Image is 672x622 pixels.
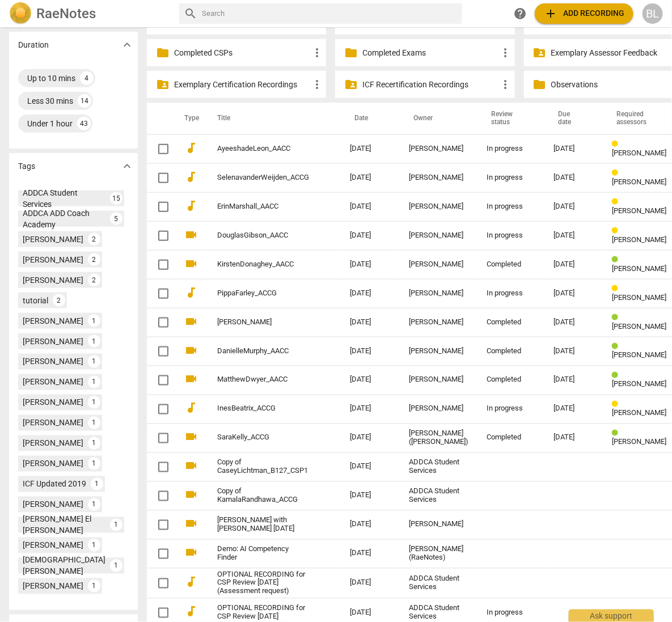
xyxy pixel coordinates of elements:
[217,260,309,269] a: KirstenDonaghey_AACC
[88,376,100,388] div: 1
[88,437,100,450] div: 1
[217,517,309,534] a: [PERSON_NAME] with [PERSON_NAME] [DATE]
[341,366,400,395] td: [DATE]
[184,315,198,328] span: videocam
[553,289,594,298] div: [DATE]
[23,315,83,327] div: [PERSON_NAME]
[409,521,468,529] div: [PERSON_NAME]
[487,609,535,617] div: In progress
[341,279,400,308] td: [DATE]
[341,250,400,279] td: [DATE]
[217,289,309,298] a: PippaFarley_ACCG
[110,192,122,205] div: 15
[553,434,594,442] div: [DATE]
[341,510,400,539] td: [DATE]
[612,177,666,186] span: [PERSON_NAME]
[553,376,594,384] div: [DATE]
[310,78,324,91] span: more_vert
[184,517,198,531] span: videocam
[499,46,513,60] span: more_vert
[341,221,400,250] td: [DATE]
[23,514,105,536] div: [PERSON_NAME] El [PERSON_NAME]
[9,2,170,25] a: LogoRaeNotes
[487,376,535,384] div: Completed
[217,231,309,240] a: DouglasGibson_AACC
[184,199,198,213] span: audiotrack
[184,344,198,357] span: videocam
[217,405,309,413] a: InesBeatrix_ACCG
[487,145,535,153] div: In progress
[341,134,400,163] td: [DATE]
[612,351,666,359] span: [PERSON_NAME]
[156,78,170,91] span: folder_shared
[553,405,594,413] div: [DATE]
[409,231,468,240] div: [PERSON_NAME]
[344,78,358,91] span: folder_shared
[23,376,83,388] div: [PERSON_NAME]
[643,3,663,24] button: BL
[400,103,477,134] th: Owner
[156,46,170,60] span: folder
[612,429,623,438] span: Review status: completed
[88,356,100,368] div: 1
[119,36,136,53] button: Show more
[184,401,198,415] span: audiotrack
[612,149,666,157] span: [PERSON_NAME]
[487,260,535,269] div: Completed
[553,145,594,153] div: [DATE]
[553,174,594,182] div: [DATE]
[23,254,83,265] div: [PERSON_NAME]
[88,233,100,246] div: 2
[88,335,100,348] div: 1
[23,274,83,286] div: [PERSON_NAME]
[110,213,122,225] div: 5
[533,46,547,60] span: folder_shared
[23,458,83,469] div: [PERSON_NAME]
[409,202,468,211] div: [PERSON_NAME]
[184,170,198,184] span: audiotrack
[23,581,83,592] div: [PERSON_NAME]
[27,95,73,107] div: Less 30 mins
[23,187,105,210] div: ADDCA Student Services
[477,103,544,134] th: Review status
[612,314,623,322] span: Review status: completed
[553,202,594,211] div: [DATE]
[217,488,309,505] a: Copy of KamalaRandhawa_ACCG
[27,118,73,129] div: Under 1 hour
[217,545,309,562] a: Demo: AI Competency Finder
[409,145,468,153] div: [PERSON_NAME]
[544,7,557,20] span: add
[88,315,100,327] div: 1
[409,376,468,384] div: [PERSON_NAME]
[184,459,198,473] span: videocam
[18,39,49,51] p: Duration
[217,434,309,442] a: SaraKelly_ACCG
[23,397,83,408] div: [PERSON_NAME]
[27,73,75,84] div: Up to 10 mins
[499,78,513,91] span: more_vert
[533,78,547,91] span: folder
[341,395,400,424] td: [DATE]
[553,231,594,240] div: [DATE]
[362,47,498,59] p: Completed Exams
[612,400,623,409] span: Review status: in progress
[53,294,65,307] div: 2
[184,141,198,155] span: audiotrack
[174,79,310,91] p: Exemplary Certification Recordings
[184,7,197,20] span: search
[91,478,103,490] div: 1
[217,318,309,327] a: [PERSON_NAME]
[487,434,535,442] div: Completed
[612,409,666,417] span: [PERSON_NAME]
[174,47,310,59] p: Completed CSPs
[217,347,309,356] a: DanielleMurphy_AACC
[217,571,309,596] a: OPTIONAL RECORDING for CSP Review [DATE] (Assessment request)
[553,347,594,356] div: [DATE]
[341,192,400,221] td: [DATE]
[544,7,624,20] span: Add recording
[569,610,654,622] div: Ask support
[110,560,122,572] div: 1
[88,458,100,470] div: 1
[513,7,527,20] span: help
